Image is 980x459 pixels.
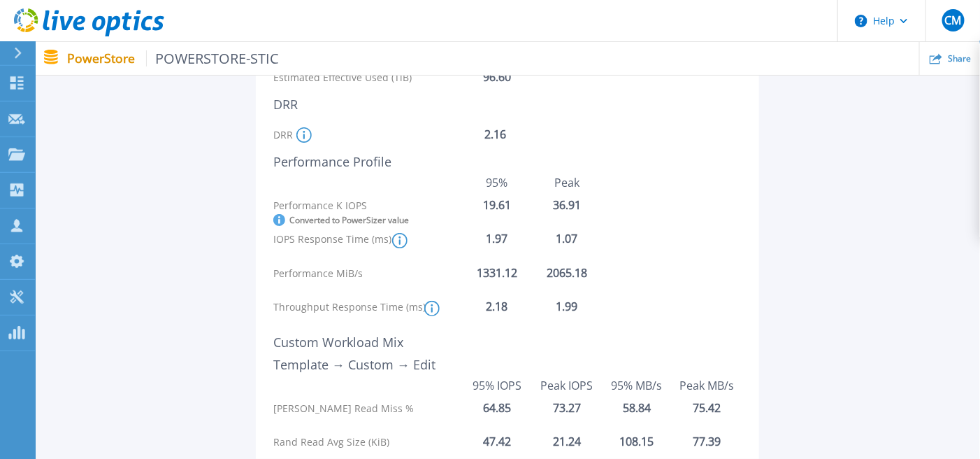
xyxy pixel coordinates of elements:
[273,334,686,350] div: Custom Workload Mix
[273,154,686,169] div: Performance Profile
[273,122,484,147] div: DRR
[273,97,686,112] div: DRR
[483,65,595,90] div: 96.60
[672,402,742,414] div: 75.42
[462,199,532,211] div: 19.61
[532,435,602,448] div: 21.24
[273,214,462,226] div: Converted to PowerSizer value
[532,232,602,245] div: 1.07
[273,437,462,451] div: Rand Read Avg Size (KiB)
[462,267,532,279] div: 1331.12
[273,200,462,214] div: Performance K IOPS
[948,55,971,63] span: Share
[672,379,742,392] div: Peak MB/s
[484,129,596,154] div: 2.16
[602,379,672,392] div: 95% MB/s
[602,402,672,414] div: 58.84
[273,403,462,417] div: [PERSON_NAME] Read Miss %
[532,176,602,189] div: Peak
[273,234,462,248] div: IOPS Response Time (ms)
[532,300,602,313] div: 1.99
[462,402,532,414] div: 64.85
[462,176,532,189] div: 95%
[672,435,742,448] div: 77.39
[462,379,532,392] div: 95% IOPS
[273,357,686,372] div: Template → Custom → Edit
[462,435,532,448] div: 47.42
[273,268,462,282] div: Performance MiB/s
[532,199,602,211] div: 36.91
[146,50,280,66] span: POWERSTORE-STIC
[67,50,280,66] p: PowerStore
[273,65,483,90] div: Estimated Effective Used (TiB)
[532,379,602,392] div: Peak IOPS
[532,402,602,414] div: 73.27
[532,267,602,279] div: 2065.18
[273,302,462,316] div: Throughput Response Time (ms)
[602,435,672,448] div: 108.15
[944,15,961,26] span: CM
